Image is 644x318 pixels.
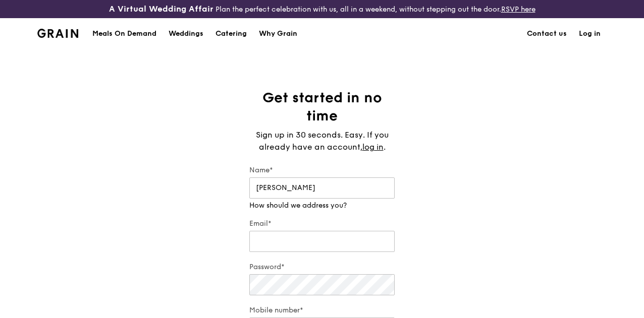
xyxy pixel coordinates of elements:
[108,4,537,14] div: Plan the perfect celebration with us, all in a weekend, without stepping out the door.
[249,201,395,211] div: How should we address you?
[501,5,535,14] a: RSVP here
[573,19,607,49] a: Log in
[209,19,253,49] a: Catering
[249,219,395,229] label: Email*
[92,19,156,49] div: Meals On Demand
[362,141,384,153] a: log in
[249,262,395,272] label: Password*
[253,19,303,49] a: Why Grain
[163,19,209,49] a: Weddings
[37,29,78,38] img: Grain
[216,19,247,49] div: Catering
[521,19,573,49] a: Contact us
[249,305,395,315] label: Mobile number*
[259,19,297,49] div: Why Grain
[169,19,203,49] div: Weddings
[109,4,213,14] h3: A Virtual Wedding Affair
[384,142,386,152] span: .
[249,165,395,175] label: Name*
[37,18,78,48] a: GrainGrain
[256,130,389,152] span: Sign up in 30 seconds. Easy. If you already have an account,
[249,89,395,125] h1: Get started in no time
